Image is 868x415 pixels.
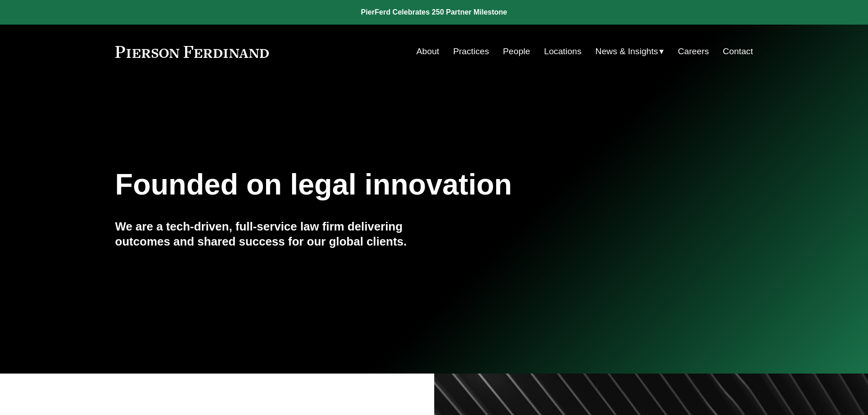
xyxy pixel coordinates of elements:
a: folder dropdown [596,43,664,60]
h4: We are a tech-driven, full-service law firm delivering outcomes and shared success for our global... [115,219,434,249]
a: Contact [723,43,753,60]
a: About [416,43,439,60]
h1: Founded on legal innovation [115,168,647,201]
a: Locations [544,43,581,60]
a: Practices [453,43,489,60]
a: Careers [678,43,709,60]
span: News & Insights [596,44,658,60]
a: People [503,43,530,60]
